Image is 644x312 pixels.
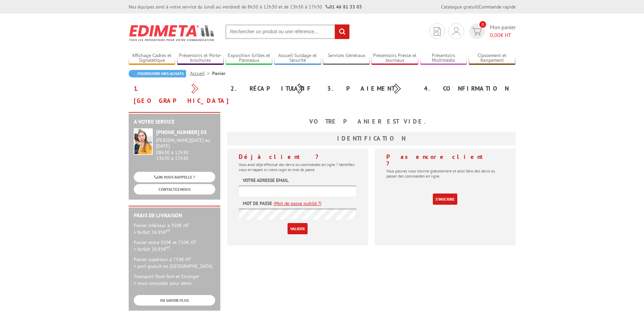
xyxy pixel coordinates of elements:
span: 0,00 [490,32,500,38]
h2: A votre service [134,119,215,125]
img: Edimeta [129,20,215,45]
input: rechercher [335,24,349,39]
a: S'inscrire [433,194,457,205]
div: | [441,3,516,10]
img: widget-service.jpg [134,128,153,155]
div: 2. Récapitulatif [225,82,322,95]
strong: 01 46 81 33 03 [326,4,362,10]
a: EN SAVOIR PLUS [134,295,215,306]
span: > forfait 16.95€ [134,229,170,235]
h4: Pas encore client ? [386,153,504,167]
a: devis rapide 0 Mon panier 0,00€ HT [467,23,516,39]
a: Services Généraux [323,53,370,64]
div: 08h30 à 12h30 13h30 à 17h30 [156,137,215,161]
a: Affichage Cadres et Signalétique [129,53,176,64]
a: Poursuivre mes achats [129,70,186,77]
div: 4. Confirmation [419,82,516,95]
div: 1. [GEOGRAPHIC_DATA] [129,82,225,107]
img: devis rapide [434,27,441,36]
a: Accueil Guidage et Sécurité [274,53,321,64]
a: CONTACTEZ-NOUS [134,184,215,195]
label: Votre adresse email [243,177,289,184]
img: devis rapide [453,27,460,35]
a: Présentoirs Multimédia [420,53,467,64]
div: 3. Paiement [322,82,419,95]
span: Mon panier [490,23,516,39]
input: Rechercher un produit ou une référence... [225,24,350,39]
sup: HT [166,228,170,233]
p: Transport Dom-Tom et Etranger [134,273,215,287]
p: Panier supérieur à 750€ HT [134,256,215,270]
img: devis rapide [472,27,482,35]
a: Accueil [190,70,212,76]
label: Mot de passe [243,200,272,207]
h2: Frais de Livraison [134,213,215,219]
sup: HT [166,245,170,250]
a: Exposition Grilles et Panneaux [226,53,273,64]
a: (Mot de passe oublié ?) [274,200,321,207]
a: Catalogue gratuit [441,4,478,10]
div: [PERSON_NAME][DATE] au [DATE] [156,137,215,149]
p: Panier entre 350€ et 750€ HT [134,239,215,253]
a: Présentoirs et Porte-brochures [177,53,224,64]
p: Vous pouvez vous inscrire gratuitement et ainsi faire des devis ou passer des commandes en ligne. [386,168,504,179]
div: Nos équipes sont à votre service du lundi au vendredi de 8h30 à 12h30 et de 13h30 à 17h30 [129,3,362,10]
span: > forfait 20.95€ [134,246,170,252]
h4: Déjà client ? [239,153,356,160]
input: Valider [288,223,308,234]
span: > nous consulter pour devis [134,280,191,286]
h3: Identification [227,132,516,145]
span: € HT [490,31,516,39]
a: Présentoirs Presse et Journaux [371,53,418,64]
b: Votre panier est vide. [309,117,434,125]
span: 0 [479,21,486,28]
p: Panier inférieur à 350€ HT [134,222,215,236]
a: Commande rapide [479,4,516,10]
a: Classement et Rangement [469,53,516,64]
span: > port gratuit en [GEOGRAPHIC_DATA] [134,263,212,269]
li: Panier [212,70,225,77]
p: Vous avez déjà effectué des devis ou commandes en ligne ? Identifiez-vous en tapant ici votre log... [239,162,356,172]
strong: [PHONE_NUMBER] 03 [156,129,207,135]
a: ON VOUS RAPPELLE ? [134,172,215,182]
